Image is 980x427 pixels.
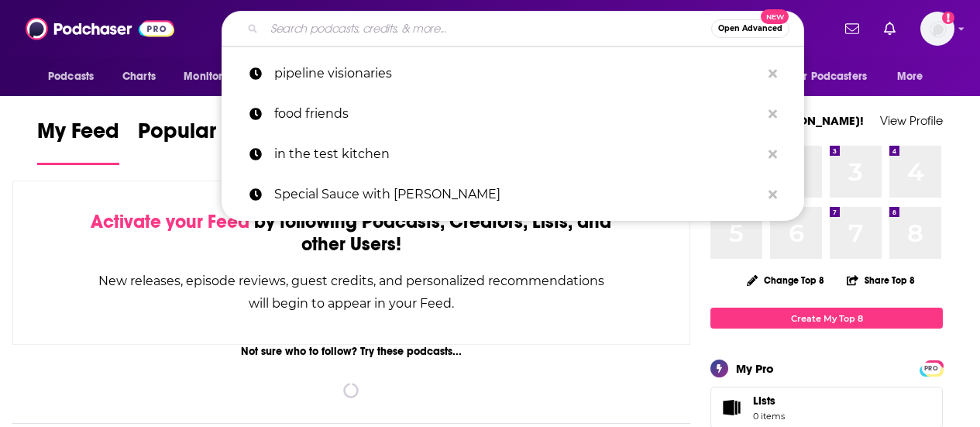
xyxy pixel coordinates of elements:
[222,11,804,46] div: Search podcasts, credits, & more...
[738,270,834,290] button: Change Top 8
[91,211,612,256] div: by following Podcasts, Creators, Lists, and other Users!
[753,394,785,408] span: Lists
[782,62,889,91] button: open menu
[753,394,775,408] span: Lists
[920,12,954,46] button: Show profile menu
[753,411,785,422] span: 0 items
[122,66,156,88] span: Charts
[26,14,174,43] img: Podchaser - Follow, Share and Rate Podcasts
[716,397,747,418] span: Lists
[942,12,954,24] svg: Add a profile image
[920,12,954,46] img: User Profile
[12,345,690,358] div: Not sure who to follow? Try these podcasts...
[886,62,943,91] button: open menu
[920,12,954,46] span: Logged in as sserafin
[138,118,270,153] span: Popular Feed
[897,66,923,88] span: More
[922,362,940,374] a: PRO
[736,361,774,376] div: My Pro
[711,19,789,38] button: Open AdvancedNew
[274,53,761,94] p: pipeline visionaries
[793,66,867,88] span: For Podcasters
[880,113,943,128] a: View Profile
[222,134,804,174] a: in the test kitchen
[274,174,761,215] p: Special Sauce with Ed Levine
[173,62,259,91] button: open menu
[37,62,114,91] button: open menu
[274,94,761,134] p: food friends
[922,363,940,374] span: PRO
[222,94,804,134] a: food friends
[761,9,789,24] span: New
[37,118,119,153] span: My Feed
[718,25,782,33] span: Open Advanced
[264,16,711,41] input: Search podcasts, credits, & more...
[222,53,804,94] a: pipeline visionaries
[48,66,94,88] span: Podcasts
[878,15,902,42] a: Show notifications dropdown
[184,66,239,88] span: Monitoring
[91,270,612,315] div: New releases, episode reviews, guest credits, and personalized recommendations will begin to appe...
[91,210,249,233] span: Activate your Feed
[274,134,761,174] p: in the test kitchen
[138,118,270,165] a: Popular Feed
[222,174,804,215] a: Special Sauce with [PERSON_NAME]
[839,15,865,42] a: Show notifications dropdown
[112,62,165,91] a: Charts
[846,265,916,295] button: Share Top 8
[37,118,119,165] a: My Feed
[710,308,943,329] a: Create My Top 8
